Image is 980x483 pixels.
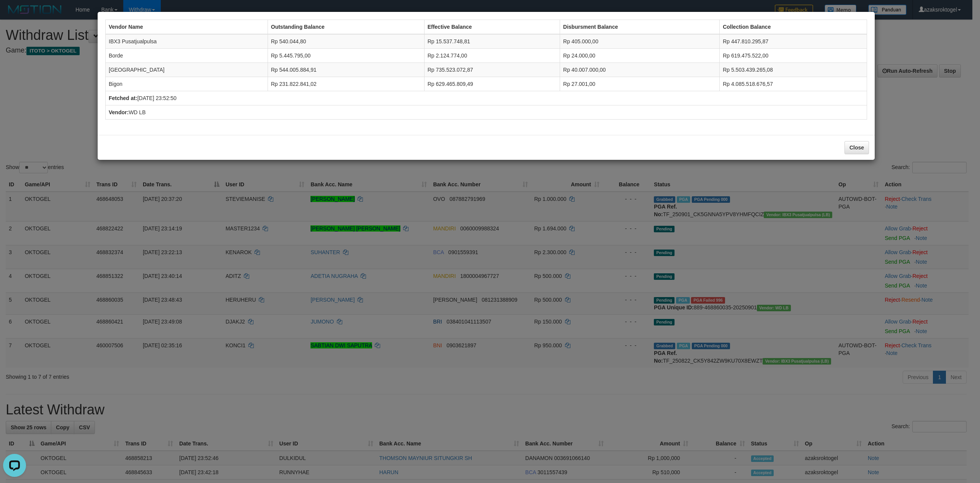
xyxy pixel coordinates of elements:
td: IBX3 Pusatjualpulsa [106,34,268,49]
td: Rp 231.822.841,02 [268,77,424,91]
td: Rp 540.044,80 [268,34,424,49]
td: Rp 5.445.795,00 [268,49,424,63]
td: Rp 2.124.774,00 [424,49,560,63]
td: Rp 5.503.439.265,08 [720,63,867,77]
th: Outstanding Balance [268,20,424,34]
td: Rp 447.810.295,87 [720,34,867,49]
td: [DATE] 23:52:50 [106,91,867,105]
td: [GEOGRAPHIC_DATA] [106,63,268,77]
th: Collection Balance [720,20,867,34]
td: Rp 15.537.748,81 [424,34,560,49]
td: Rp 4.085.518.676,57 [720,77,867,91]
td: Rp 544.005.884,91 [268,63,424,77]
td: Rp 629.465.809,49 [424,77,560,91]
td: Rp 27.001,00 [560,77,720,91]
button: Close [844,141,869,154]
td: Rp 405.000,00 [560,34,720,49]
td: WD LB [106,105,867,120]
td: Borde [106,49,268,63]
b: Fetched at: [109,95,137,101]
th: Effective Balance [424,20,560,34]
td: Rp 735.523.072,87 [424,63,560,77]
th: Vendor Name [106,20,268,34]
button: Open LiveChat chat widget [3,3,26,26]
td: Bigon [106,77,268,91]
td: Rp 40.007.000,00 [560,63,720,77]
td: Rp 619.475.522,00 [720,49,867,63]
th: Disbursment Balance [560,20,720,34]
b: Vendor: [109,109,129,115]
td: Rp 24.000,00 [560,49,720,63]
